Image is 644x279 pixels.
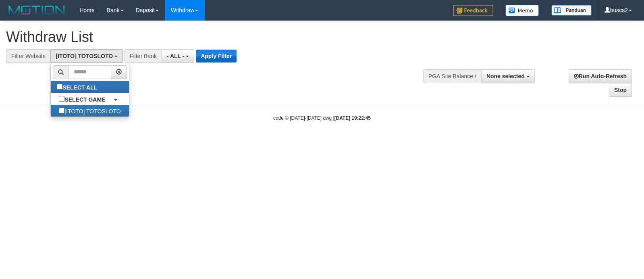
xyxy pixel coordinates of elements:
img: MOTION_logo.png [6,4,67,16]
a: Run Auto-Refresh [569,69,632,83]
input: SELECT GAME [59,96,64,102]
img: Button%20Memo.svg [505,5,539,16]
span: - ALL - [167,53,185,59]
img: Feedback.jpg [453,5,493,16]
a: Stop [609,83,632,97]
div: Filter Bank [125,49,162,63]
div: Filter Website [6,49,50,63]
span: [ITOTO] TOTOSLOTO [56,53,113,59]
div: PGA Site Balance / [423,69,481,83]
input: SELECT ALL [57,84,62,90]
a: SELECT GAME [51,93,129,105]
span: None selected [486,73,525,79]
label: [ITOTO] TOTOSLOTO [51,105,129,117]
img: panduan.png [551,5,592,16]
input: [ITOTO] TOTOSLOTO [59,108,64,113]
h1: Withdraw List [6,29,421,45]
button: Apply Filter [196,50,237,62]
button: - ALL - [162,49,194,63]
small: code © [DATE]-[DATE] dwg | [273,115,371,121]
button: None selected [481,69,535,83]
button: [ITOTO] TOTOSLOTO [50,49,123,63]
b: SELECT GAME [64,96,105,103]
strong: [DATE] 19:22:45 [334,115,371,121]
label: SELECT ALL [51,81,105,93]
